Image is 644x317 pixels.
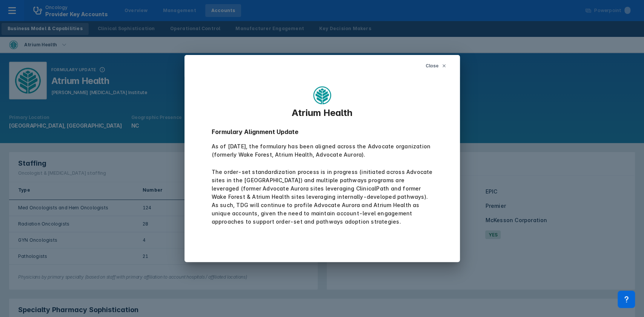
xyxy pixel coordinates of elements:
[212,127,433,136] p: Formulary Alignment Update
[313,86,332,105] img: atrium-health
[212,142,433,226] p: The order-set standardization process is in progress (initiated across Advocate sites in the [GEO...
[618,291,635,308] div: Contact Support
[421,59,450,72] button: Close
[212,142,433,159] div: As of [DATE], the formulary has been aligned across the Advocate organization (formerly Wake Fore...
[292,108,352,118] p: Atrium Health
[425,62,438,69] span: Close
